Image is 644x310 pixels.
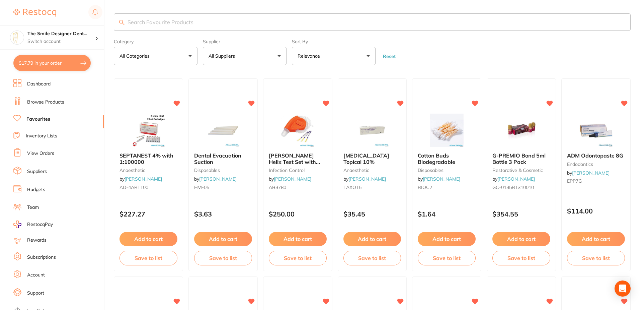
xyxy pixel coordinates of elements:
[194,184,209,190] span: HVE05
[203,47,287,65] button: All Suppliers
[343,168,401,173] small: anaesthetic
[119,251,177,265] button: Save to list
[492,184,534,190] span: GC-0135B1310010
[292,39,376,44] label: Sort By
[269,232,327,246] button: Add to cart
[27,204,39,211] a: Team
[27,150,54,157] a: View Orders
[27,237,47,244] a: Rewards
[27,99,64,106] a: Browse Products
[492,210,550,218] p: $354.55
[119,168,177,173] small: anaesthetic
[343,176,386,182] span: by
[343,152,389,165] span: [MEDICAL_DATA] Topical 10%
[13,5,56,20] a: Restocq Logo
[567,162,625,167] small: endodontics
[567,152,623,159] span: ADM Odontopaste 8G
[615,281,631,297] div: Open Intercom Messenger
[114,39,197,44] label: Category
[26,116,50,123] a: Favourites
[119,152,177,165] b: SEPTANEST 4% with 1:100000
[418,184,432,190] span: BIOC2
[343,152,401,165] b: Xylocaine Topical 10%
[425,114,469,147] img: Cotton Buds Biodegradable
[381,53,398,59] button: Reset
[418,210,476,218] p: $1.64
[348,176,386,182] a: [PERSON_NAME]
[274,176,311,182] a: [PERSON_NAME]
[119,176,162,182] span: by
[27,186,45,193] a: Budgets
[343,232,401,246] button: Add to cart
[13,221,53,228] a: RestocqPay
[119,53,152,59] p: All Categories
[567,251,625,265] button: Save to list
[343,251,401,265] button: Save to list
[269,152,320,171] span: [PERSON_NAME] Helix Test Set with 250 Strips
[497,176,535,182] a: [PERSON_NAME]
[418,152,455,165] span: Cotton Buds Biodegradable
[13,9,56,17] img: Restocq Logo
[27,38,95,45] p: Switch account
[13,55,91,71] button: $17.79 in your order
[343,210,401,218] p: $35.45
[492,152,550,165] b: G-PREMIO Bond 5ml Bottle 3 Pack
[269,168,327,173] small: infection control
[423,176,460,182] a: [PERSON_NAME]
[27,221,53,228] span: RestocqPay
[500,114,543,147] img: G-PREMIO Bond 5ml Bottle 3 Pack
[194,176,237,182] span: by
[418,176,460,182] span: by
[10,31,24,44] img: The Smile Designer Dental Studio
[292,47,376,65] button: Relevance
[418,251,476,265] button: Save to list
[194,210,252,218] p: $3.63
[492,152,546,165] span: G-PREMIO Bond 5ml Bottle 3 Pack
[572,170,610,176] a: [PERSON_NAME]
[194,232,252,246] button: Add to cart
[567,207,625,215] p: $114.00
[13,221,21,228] img: RestocqPay
[194,168,252,173] small: disposables
[269,210,327,218] p: $250.00
[574,114,618,147] img: ADM Odontopaste 8G
[567,232,625,246] button: Add to cart
[119,152,173,165] span: SEPTANEST 4% with 1:100000
[269,251,327,265] button: Save to list
[27,290,44,297] a: Support
[418,168,476,173] small: disposables
[199,176,237,182] a: [PERSON_NAME]
[567,170,610,176] span: by
[27,272,45,278] a: Account
[343,184,361,190] span: LAXO15
[194,152,252,165] b: Dental Evacuation Suction
[119,210,177,218] p: $227.27
[114,13,631,31] input: Search Favourite Products
[567,152,625,159] b: ADM Odontopaste 8G
[119,232,177,246] button: Add to cart
[492,168,550,173] small: restorative & cosmetic
[119,184,148,190] span: AD-4ART100
[418,232,476,246] button: Add to cart
[27,168,47,175] a: Suppliers
[269,152,327,165] b: Browne Helix Test Set with 250 Strips
[125,176,162,182] a: [PERSON_NAME]
[350,114,394,147] img: Xylocaine Topical 10%
[26,133,57,139] a: Inventory Lists
[209,53,238,59] p: All Suppliers
[492,232,550,246] button: Add to cart
[27,254,56,261] a: Subscriptions
[194,251,252,265] button: Save to list
[567,178,582,184] span: EPP7G
[276,114,319,147] img: Browne Helix Test Set with 250 Strips
[269,184,286,190] span: AB3780
[114,47,197,65] button: All Categories
[27,30,95,37] h4: The Smile Designer Dental Studio
[201,114,245,147] img: Dental Evacuation Suction
[127,114,170,147] img: SEPTANEST 4% with 1:100000
[269,176,311,182] span: by
[492,176,535,182] span: by
[27,81,51,87] a: Dashboard
[298,53,323,59] p: Relevance
[492,251,550,265] button: Save to list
